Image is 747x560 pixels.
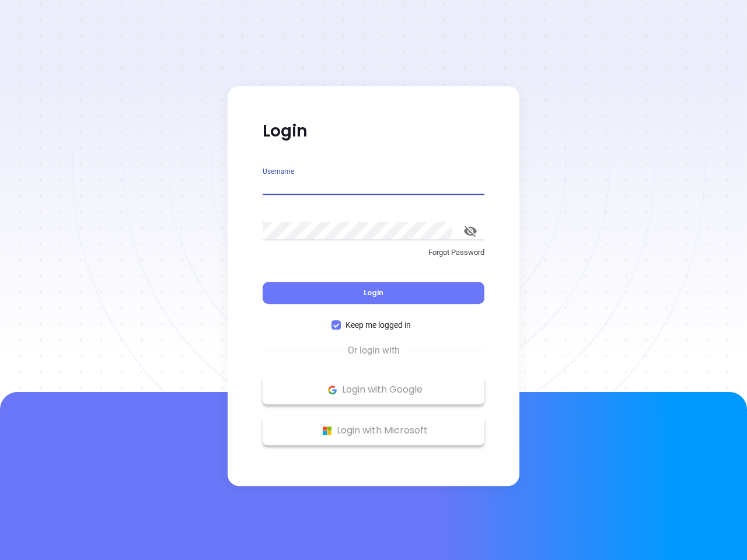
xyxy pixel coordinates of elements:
[263,121,484,142] p: Login
[263,416,484,445] button: Microsoft Logo Login with Microsoft
[263,247,484,268] a: Forgot Password
[263,375,484,404] button: Google Logo Login with Google
[263,247,484,258] p: Forgot Password
[263,282,484,304] button: Login
[268,381,479,398] p: Login with Google
[268,422,479,439] p: Login with Microsoft
[325,383,340,397] img: Google Logo
[342,344,406,358] span: Or login with
[456,217,484,245] button: toggle password visibility
[320,423,334,438] img: Microsoft Logo
[364,288,383,297] span: Login
[263,168,294,175] label: Username
[341,318,416,331] span: Keep me logged in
